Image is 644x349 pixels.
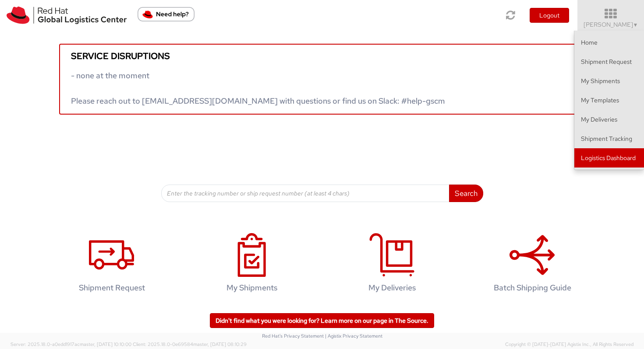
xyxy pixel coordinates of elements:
[186,224,318,306] a: My Shipments
[55,283,168,292] h4: Shipment Request
[161,185,449,202] input: Enter the tracking number or ship request number (at least 4 chars)
[46,224,177,306] a: Shipment Request
[574,71,644,91] a: My Shipments
[7,7,127,24] img: rh-logistics-00dfa346123c4ec078e1.svg
[133,341,247,347] span: Client: 2025.18.0-0e69584
[574,52,644,71] a: Shipment Request
[505,341,633,348] span: Copyright © [DATE]-[DATE] Agistix Inc., All Rights Reserved
[71,51,573,61] h5: Service disruptions
[530,8,569,23] button: Logout
[210,313,434,328] a: Didn't find what you were looking for? Learn more on our page in The Source.
[476,283,589,292] h4: Batch Shipping Guide
[336,283,449,292] h4: My Deliveries
[574,33,644,52] a: Home
[574,148,644,168] a: Logistics Dashboard
[574,91,644,110] a: My Templates
[325,333,382,339] a: | Agistix Privacy Statement
[633,21,638,28] span: ▼
[11,341,131,347] span: Server: 2025.18.0-a0edd1917ac
[195,283,308,292] h4: My Shipments
[584,21,638,28] span: [PERSON_NAME]
[80,341,131,347] span: master, [DATE] 10:10:00
[262,333,324,339] a: Red Hat's Privacy Statement
[326,224,458,306] a: My Deliveries
[71,70,445,106] span: - none at the moment Please reach out to [EMAIL_ADDRESS][DOMAIN_NAME] with questions or find us o...
[467,224,598,306] a: Batch Shipping Guide
[138,7,195,21] button: Need help?
[574,110,644,129] a: My Deliveries
[59,44,585,115] a: Service disruptions - none at the moment Please reach out to [EMAIL_ADDRESS][DOMAIN_NAME] with qu...
[449,185,483,202] button: Search
[574,129,644,148] a: Shipment Tracking
[193,341,247,347] span: master, [DATE] 08:10:29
